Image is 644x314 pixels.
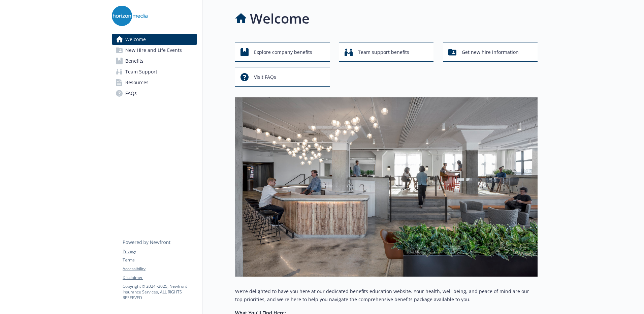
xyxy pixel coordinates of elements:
[462,46,519,59] span: Get new hire information
[112,56,197,66] a: Benefits
[235,287,538,304] p: We're delighted to have you here at our dedicated benefits education website. Your health, well-b...
[125,88,137,99] span: FAQs
[235,42,330,62] button: Explore company benefits
[123,275,197,281] a: Disclaimer
[112,88,197,99] a: FAQs
[125,77,149,88] span: Resources
[112,77,197,88] a: Resources
[125,66,157,77] span: Team Support
[235,67,330,87] button: Visit FAQs
[123,283,197,301] p: Copyright © 2024 - 2025 , Newfront Insurance Services, ALL RIGHTS RESERVED
[125,45,182,56] span: New Hire and Life Events
[125,56,143,66] span: Benefits
[358,46,409,59] span: Team support benefits
[125,34,146,45] span: Welcome
[250,8,310,29] h1: Welcome
[112,45,197,56] a: New Hire and Life Events
[123,266,197,272] a: Accessibility
[254,71,276,84] span: Visit FAQs
[112,34,197,45] a: Welcome
[112,66,197,77] a: Team Support
[443,42,538,62] button: Get new hire information
[235,97,538,277] img: overview page banner
[123,257,197,263] a: Terms
[339,42,434,62] button: Team support benefits
[254,46,312,59] span: Explore company benefits
[123,248,197,254] a: Privacy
